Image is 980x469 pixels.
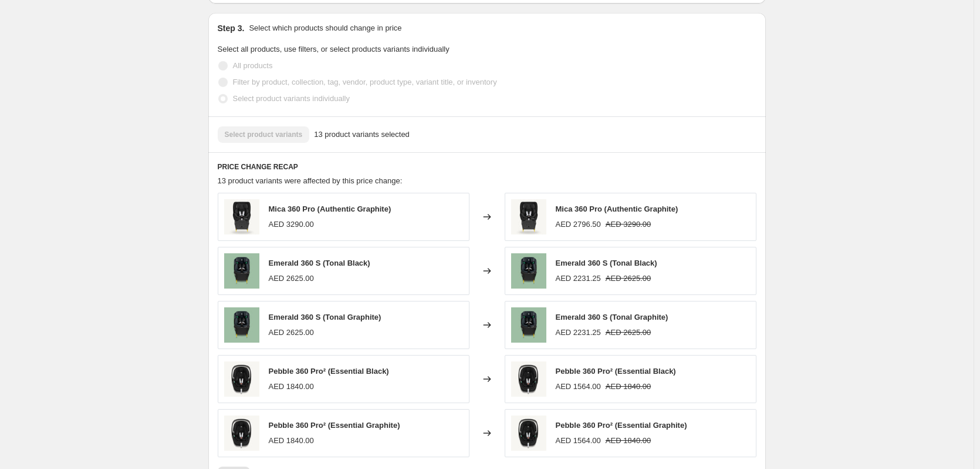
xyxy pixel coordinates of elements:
span: All products [233,61,273,70]
div: AED 2625.00 [269,273,314,284]
div: AED 1840.00 [269,435,314,447]
span: 13 product variants selected [314,129,410,140]
img: E360S_TB_80x.jpg [224,253,259,289]
span: Select all products, use filters, or select products variants individually [218,45,450,53]
strike: AED 1840.00 [606,435,651,447]
p: Select which products should change in price [249,22,401,34]
img: MICA360PROAUTHENTICBLACK_80x.jpg [511,199,546,235]
span: Emerald 360 S (Tonal Black) [556,259,657,267]
div: AED 1564.00 [556,381,601,393]
h2: Step 3. [218,22,245,34]
div: AED 1840.00 [269,381,314,393]
span: Select product variants individually [233,94,350,103]
span: Pebble 360 Pro² (Essential Black) [556,367,676,376]
img: E360S_TB_80x.jpg [511,253,546,289]
div: AED 3290.00 [269,219,314,230]
span: Pebble 360 Pro² (Essential Graphite) [556,421,687,430]
strike: AED 1840.00 [606,381,651,393]
h6: PRICE CHANGE RECAP [218,162,756,172]
div: AED 1564.00 [556,435,601,447]
div: AED 2796.50 [556,219,601,230]
span: Mica 360 Pro (Authentic Graphite) [269,205,391,213]
div: AED 2231.25 [556,273,601,284]
img: P360PRO2_EBLK_80x.jpg [511,416,546,451]
span: Pebble 360 Pro² (Essential Graphite) [269,421,400,430]
span: Mica 360 Pro (Authentic Graphite) [556,205,678,213]
strike: AED 3290.00 [606,219,651,230]
img: P360PRO2_EBLK_80x.jpg [224,416,259,451]
span: Filter by product, collection, tag, vendor, product type, variant title, or inventory [233,78,497,86]
span: 13 product variants were affected by this price change: [218,176,403,185]
div: AED 2625.00 [269,327,314,339]
span: Emerald 360 S (Tonal Graphite) [269,313,381,321]
img: E360S_TB_80x.jpg [511,307,546,343]
div: AED 2231.25 [556,327,601,339]
strike: AED 2625.00 [606,327,651,339]
img: P360PRO2_EBLK_80x.jpg [224,361,259,397]
img: MICA360PROAUTHENTICBLACK_80x.jpg [224,199,259,235]
img: P360PRO2_EBLK_80x.jpg [511,361,546,397]
span: Emerald 360 S (Tonal Black) [269,259,370,267]
span: Emerald 360 S (Tonal Graphite) [556,313,668,321]
img: E360S_TB_80x.jpg [224,307,259,343]
span: Pebble 360 Pro² (Essential Black) [269,367,389,376]
strike: AED 2625.00 [606,273,651,284]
